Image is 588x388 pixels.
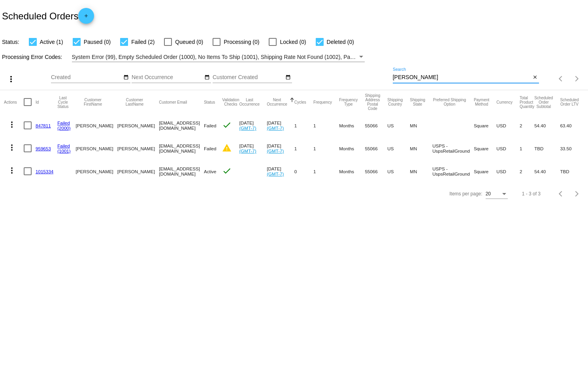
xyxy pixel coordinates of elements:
[387,98,403,106] button: Change sorting for ShippingCountry
[204,100,215,104] button: Change sorting for Status
[159,100,187,104] button: Change sorting for CustomerEmail
[285,74,291,81] mat-icon: date_range
[496,114,520,137] mat-cell: USD
[520,137,534,160] mat-cell: 1
[410,137,432,160] mat-cell: MN
[496,100,513,104] button: Change sorting for CurrencyIso
[553,71,569,87] button: Previous page
[267,137,294,160] mat-cell: [DATE]
[36,123,51,128] a: 847811
[410,98,425,106] button: Change sorting for ShippingState
[267,125,284,131] a: (GMT-7)
[75,114,117,137] mat-cell: [PERSON_NAME]
[51,74,122,81] input: Created
[474,98,489,106] button: Change sorting for PaymentMethod.Type
[474,160,496,183] mat-cell: Square
[75,98,110,106] button: Change sorting for CustomerFirstName
[7,120,17,129] mat-icon: more_vert
[522,191,541,197] div: 1 - 3 of 3
[239,114,267,137] mat-cell: [DATE]
[313,137,339,160] mat-cell: 1
[267,148,284,153] a: (GMT-7)
[387,114,410,137] mat-cell: US
[239,125,256,131] a: (GMT-7)
[534,160,560,183] mat-cell: 54.40
[267,160,294,183] mat-cell: [DATE]
[294,160,313,183] mat-cell: 0
[313,160,339,183] mat-cell: 1
[294,114,313,137] mat-cell: 1
[204,74,210,81] mat-icon: date_range
[294,137,313,160] mat-cell: 1
[175,37,203,47] span: Queued (0)
[7,166,17,175] mat-icon: more_vert
[569,186,585,202] button: Next page
[432,160,474,183] mat-cell: USPS - UspsRetailGround
[117,98,152,106] button: Change sorting for CustomerLastName
[36,169,53,174] a: 1015334
[313,114,339,137] mat-cell: 1
[239,137,267,160] mat-cell: [DATE]
[204,169,217,174] span: Active
[57,148,71,153] a: (1001)
[294,100,306,104] button: Change sorting for Cycles
[81,13,91,23] mat-icon: add
[486,191,491,197] span: 20
[532,74,538,81] mat-icon: close
[365,160,387,183] mat-cell: 55066
[432,98,467,106] button: Change sorting for PreferredShippingOption
[496,160,520,183] mat-cell: USD
[57,125,71,131] a: (2000)
[117,160,159,183] mat-cell: [PERSON_NAME]
[159,137,204,160] mat-cell: [EMAIL_ADDRESS][DOMAIN_NAME]
[7,143,17,152] mat-icon: more_vert
[387,160,410,183] mat-cell: US
[204,146,217,151] span: Failed
[239,148,256,153] a: (GMT-7)
[553,186,569,202] button: Previous page
[57,96,68,109] button: Change sorting for LastProcessingCycleId
[365,114,387,137] mat-cell: 55066
[474,114,496,137] mat-cell: Square
[365,93,380,111] button: Change sorting for ShippingPostcode
[40,37,63,47] span: Active (1)
[123,74,129,81] mat-icon: date_range
[496,137,520,160] mat-cell: USD
[339,114,365,137] mat-cell: Months
[410,160,432,183] mat-cell: MN
[222,143,232,153] mat-icon: warning
[2,54,62,60] span: Processing Error Codes:
[560,160,586,183] mat-cell: TBD
[410,114,432,137] mat-cell: MN
[159,160,204,183] mat-cell: [EMAIL_ADDRESS][DOMAIN_NAME]
[131,37,155,47] span: Failed (2)
[57,120,70,125] a: Failed
[159,114,204,137] mat-cell: [EMAIL_ADDRESS][DOMAIN_NAME]
[313,100,332,104] button: Change sorting for Frequency
[6,74,16,84] mat-icon: more_vert
[486,191,508,197] mat-select: Items per page:
[534,114,560,137] mat-cell: 54.40
[280,37,306,47] span: Locked (0)
[560,98,579,106] button: Change sorting for LifetimeValue
[2,8,94,24] h2: Scheduled Orders
[531,74,539,82] button: Clear
[204,123,217,128] span: Failed
[132,74,203,81] input: Next Occurrence
[520,160,534,183] mat-cell: 2
[327,37,354,47] span: Deleted (0)
[339,137,365,160] mat-cell: Months
[224,37,259,47] span: Processing (0)
[239,98,260,106] button: Change sorting for LastOccurrenceUtc
[560,114,586,137] mat-cell: 63.40
[393,74,531,81] input: Search
[36,146,51,151] a: 959653
[560,137,586,160] mat-cell: 33.50
[222,166,232,176] mat-icon: check
[213,74,284,81] input: Customer Created
[75,160,117,183] mat-cell: [PERSON_NAME]
[117,114,159,137] mat-cell: [PERSON_NAME]
[534,96,553,109] button: Change sorting for Subtotal
[474,137,496,160] mat-cell: Square
[365,137,387,160] mat-cell: 55066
